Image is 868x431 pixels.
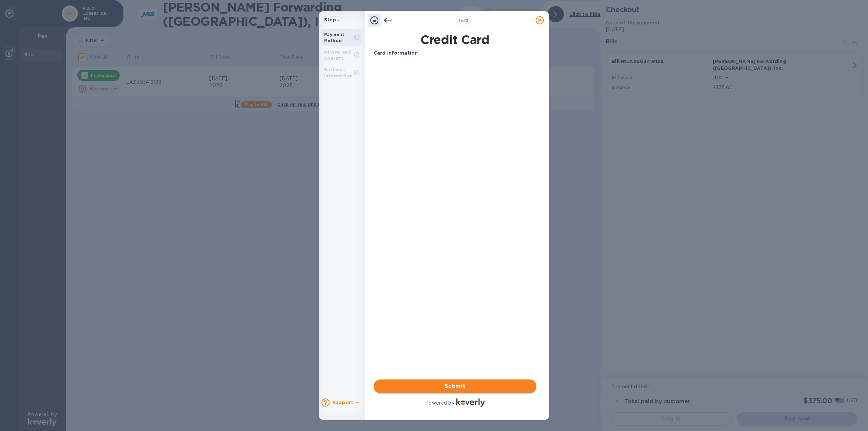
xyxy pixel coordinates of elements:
[425,399,454,407] p: Powered by
[379,382,531,390] span: Submit
[324,32,344,43] b: Payment Method
[324,50,351,61] b: Review and Confirm
[332,400,353,405] b: Support
[374,50,418,56] b: Card Information
[324,17,339,22] b: Steps
[371,33,539,47] h1: Credit Card
[374,62,536,164] iframe: Your browser does not support iframes
[456,398,485,407] img: Logo
[459,18,469,23] b: of 3
[324,67,353,78] b: Business Information
[459,18,460,23] span: 1
[374,379,536,393] button: Submit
